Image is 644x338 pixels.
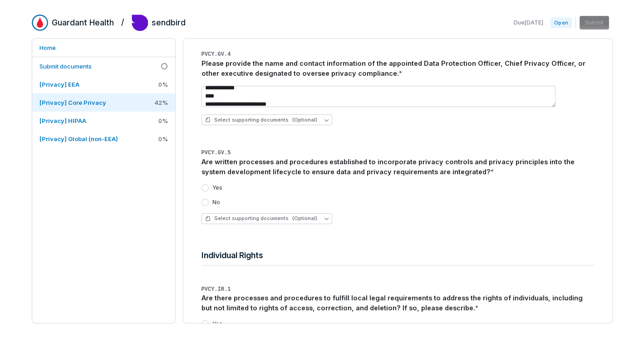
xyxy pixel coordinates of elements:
[202,51,231,58] span: PVCY.GV.4
[152,17,186,29] h2: sendbird
[39,63,92,70] span: Submit documents
[32,75,175,93] a: [Privacy] EEA0%
[202,59,594,78] div: Please provide the name and contact information of the appointed Data Protection Officer, Chief P...
[212,199,220,206] label: No
[39,135,118,142] span: [Privacy] Global (non-EEA)
[551,17,571,28] span: Open
[514,19,543,26] span: Due [DATE]
[202,286,231,293] span: PVCY.IR.1
[292,117,317,123] span: (Optional)
[39,117,86,124] span: [Privacy] HIPAA
[202,250,594,261] h4: Individual Rights
[212,184,222,191] label: Yes
[39,81,79,88] span: [Privacy] EEA
[121,15,124,28] h2: /
[205,117,317,123] span: Select supporting documents
[32,57,175,75] a: Submit documents
[32,130,175,148] a: [Privacy] Global (non-EEA)0%
[158,80,168,88] span: 0 %
[155,98,168,107] span: 42 %
[158,135,168,143] span: 0 %
[202,150,231,156] span: PVCY.GV.5
[202,157,594,177] div: Are written processes and procedures established to incorporate privacy controls and privacy prin...
[32,39,175,57] a: Home
[32,112,175,130] a: [Privacy] HIPAA0%
[158,117,168,125] span: 0 %
[292,215,317,222] span: (Optional)
[39,99,106,106] span: [Privacy] Core Privacy
[212,320,222,328] label: Yes
[205,215,317,222] span: Select supporting documents
[202,293,594,313] div: Are there processes and procedures to fulfill local legal requirements to address the rights of i...
[52,17,114,29] h2: Guardant Health
[32,93,175,112] a: [Privacy] Core Privacy42%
